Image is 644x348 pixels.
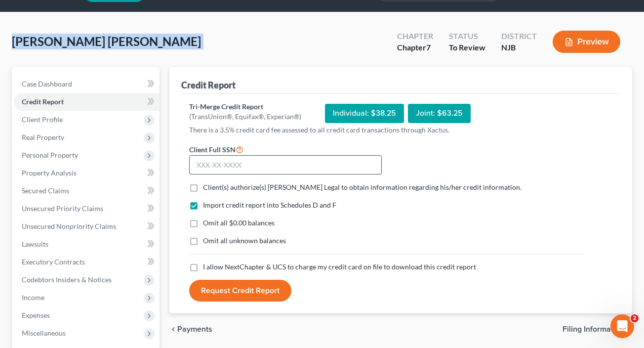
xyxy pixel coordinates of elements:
[22,204,103,213] span: Unsecured Priority Claims
[181,79,236,91] div: Credit Report
[203,236,286,245] span: Omit all unknown balances
[22,115,63,124] span: Client Profile
[14,164,160,182] a: Property Analysis
[189,155,382,175] input: XXX-XX-XXXX
[14,182,160,200] a: Secured Claims
[449,31,485,42] div: Status
[22,97,64,106] span: Credit Report
[169,325,177,333] i: chevron_left
[189,145,236,154] span: Client Full SSN
[14,93,160,111] a: Credit Report
[22,258,85,266] span: Executory Contracts
[12,34,201,48] span: [PERSON_NAME] [PERSON_NAME]
[631,314,639,322] span: 2
[22,329,66,337] span: Miscellaneous
[14,235,160,253] a: Lawsuits
[189,280,291,302] button: Request Credit Report
[22,240,48,248] span: Lawsuits
[189,125,584,135] p: There is a 3.5% credit card fee assessed to all credit card transactions through Xactus.
[397,42,433,53] div: Chapter
[177,325,212,333] span: Payments
[22,151,78,159] span: Personal Property
[203,183,522,191] span: Client(s) authorize(s) [PERSON_NAME] Legal to obtain information regarding his/her credit informa...
[203,218,275,227] span: Omit all $0.00 balances
[14,75,160,93] a: Case Dashboard
[203,201,336,209] span: Import credit report into Schedules D and F
[553,31,620,53] button: Preview
[449,42,485,53] div: To Review
[14,200,160,217] a: Unsecured Priority Claims
[501,31,537,42] div: District
[22,275,112,284] span: Codebtors Insiders & Notices
[325,104,404,123] div: Individual: $38.25
[22,186,69,195] span: Secured Claims
[22,80,72,88] span: Case Dashboard
[22,222,116,230] span: Unsecured Nonpriority Claims
[563,325,632,333] button: Filing Information chevron_right
[169,325,212,333] button: chevron_left Payments
[14,217,160,235] a: Unsecured Nonpriority Claims
[203,262,476,271] span: I allow NextChapter & UCS to charge my credit card on file to download this credit report
[22,169,77,177] span: Property Analysis
[22,293,44,302] span: Income
[189,112,301,122] div: (TransUnion®, Equifax®, Experian®)
[22,133,64,141] span: Real Property
[426,43,431,52] span: 7
[189,102,301,112] div: Tri-Merge Credit Report
[397,31,433,42] div: Chapter
[501,42,537,53] div: NJB
[408,104,471,123] div: Joint: $63.25
[563,325,624,333] span: Filing Information
[22,311,50,319] span: Expenses
[610,314,634,338] iframe: Intercom live chat
[14,253,160,271] a: Executory Contracts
